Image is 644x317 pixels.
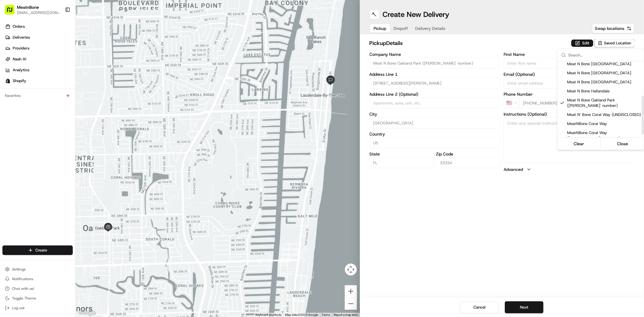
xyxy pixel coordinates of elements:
[567,70,642,76] span: Meat N Bone [GEOGRAPHIC_DATA]
[567,88,642,94] span: Meat N Bone Hallandale
[567,121,642,126] span: MeatNBone Coral Way
[569,49,640,61] input: Search...
[558,61,644,150] div: Suggestions
[602,139,643,148] button: Close
[567,61,642,67] span: Meat N Bone [GEOGRAPHIC_DATA]
[567,130,642,141] span: MeatNBone Coral Way ([PERSON_NAME]'s Number)
[567,112,642,117] span: Meat N’ Bone Coral Way (UNDISCLOSED)
[567,79,642,85] span: Meat N Bone [GEOGRAPHIC_DATA]
[558,139,600,148] button: Clear
[567,98,642,108] span: Meat N Bone Oakland Park ([PERSON_NAME]' number)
